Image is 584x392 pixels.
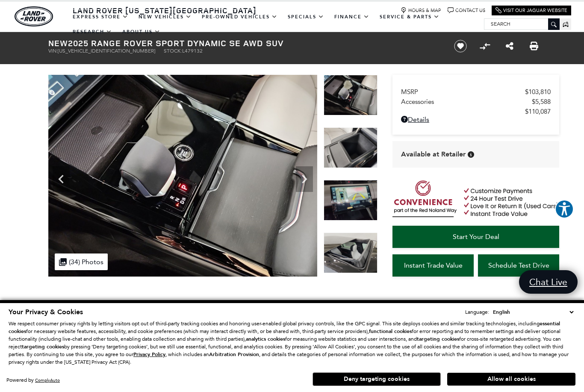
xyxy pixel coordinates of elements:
a: Accessories $5,588 [401,98,551,106]
a: Start Your Deal [392,226,559,248]
strong: analytics cookies [246,336,285,342]
button: Save vehicle [451,39,470,53]
a: Instant Trade Value [392,254,474,277]
span: Available at Retailer [401,150,466,159]
button: Compare Vehicle [478,40,491,53]
a: Service & Parts [375,9,445,24]
span: Chat Live [525,276,572,288]
a: New Vehicles [133,9,197,24]
div: Previous [53,166,70,192]
div: Powered by [6,377,60,383]
button: Deny targeting cookies [313,372,441,386]
a: Details [401,115,551,124]
span: Land Rover [US_STATE][GEOGRAPHIC_DATA] [73,5,257,15]
span: Instant Trade Value [404,261,463,269]
span: Start Your Deal [453,233,499,241]
strong: functional cookies [369,328,412,335]
a: Land Rover [US_STATE][GEOGRAPHIC_DATA] [68,5,262,15]
a: Pre-Owned Vehicles [197,9,283,24]
a: ComplyAuto [35,377,60,383]
span: Your Privacy & Cookies [9,307,83,317]
strong: targeting cookies [417,336,459,342]
strong: targeting cookies [22,343,64,350]
a: land-rover [15,6,53,27]
p: We respect consumer privacy rights by letting visitors opt out of third-party tracking cookies an... [9,320,575,366]
div: (34) Photos [55,253,108,270]
img: New 2025 Varesine Blue Land Rover Dynamic SE image 24 [324,75,378,115]
span: $5,588 [532,98,551,106]
img: New 2025 Varesine Blue Land Rover Dynamic SE image 24 [48,75,317,277]
img: New 2025 Varesine Blue Land Rover Dynamic SE image 25 [324,127,378,168]
h1: 2025 Range Rover Sport Dynamic SE AWD SUV [48,38,439,48]
a: EXPRESS STORE [68,9,133,24]
img: New 2025 Varesine Blue Land Rover Dynamic SE image 26 [324,180,378,221]
a: About Us [117,24,165,39]
aside: Accessibility Help Desk [555,200,574,220]
span: Accessories [401,98,532,106]
span: [US_VEHICLE_IDENTIFICATION_NUMBER] [58,48,155,54]
span: Stock: [164,48,182,54]
select: Language Select [491,308,575,316]
span: $103,810 [525,88,551,96]
a: MSRP $103,810 [401,88,551,96]
a: Research [68,24,117,39]
button: Explore your accessibility options [555,200,574,218]
a: Hours & Map [401,7,441,14]
strong: Arbitration Provision [209,351,259,358]
div: Next [296,166,313,192]
u: Privacy Policy [133,351,165,358]
a: Contact Us [448,7,485,14]
strong: New [48,37,68,49]
a: Chat Live [519,270,578,294]
div: Language: [465,309,489,315]
a: Schedule Test Drive [478,254,559,277]
a: Share this New 2025 Range Rover Sport Dynamic SE AWD SUV [506,41,513,51]
span: $110,087 [525,108,551,115]
a: Specials [283,9,329,24]
nav: Main Navigation [68,9,484,39]
button: Allow all cookies [447,373,575,386]
img: Land Rover [15,6,53,27]
span: VIN: [48,48,58,54]
a: Print this New 2025 Range Rover Sport Dynamic SE AWD SUV [530,41,538,51]
span: L479132 [182,48,203,54]
div: Vehicle is in stock and ready for immediate delivery. Due to demand, availability is subject to c... [468,151,474,158]
span: MSRP [401,88,525,96]
span: Schedule Test Drive [488,261,549,269]
a: Finance [329,9,375,24]
input: Search [484,19,559,29]
a: Visit Our Jaguar Website [496,7,567,14]
a: $110,087 [401,108,551,115]
img: New 2025 Varesine Blue Land Rover Dynamic SE image 27 [324,233,378,273]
